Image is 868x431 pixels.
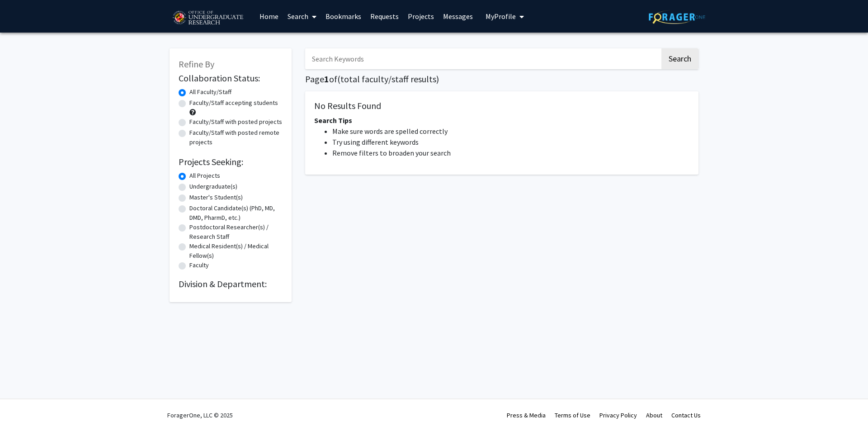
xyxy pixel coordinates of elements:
span: My Profile [486,12,516,21]
a: Terms of Use [555,411,590,419]
label: Medical Resident(s) / Medical Fellow(s) [189,242,283,260]
nav: Page navigation [305,184,698,204]
a: About [646,411,662,419]
a: Press & Media [507,411,546,419]
label: Faculty/Staff with posted projects [189,117,282,127]
span: Search Tips [314,116,352,125]
label: Faculty [189,260,209,270]
div: ForagerOne, LLC © 2025 [167,399,233,431]
a: Requests [366,0,403,32]
h2: Projects Seeking: [179,156,283,167]
h1: Page of ( total faculty/staff results) [305,74,698,85]
li: Make sure words are spelled correctly [332,126,689,137]
label: All Faculty/Staff [189,87,231,97]
a: Search [283,0,321,32]
span: Refine By [179,58,214,70]
a: Messages [439,0,477,32]
li: Try using different keywords [332,137,689,147]
iframe: Chat [830,390,861,424]
img: University of Maryland Logo [170,7,246,29]
h2: Collaboration Status: [179,73,283,84]
img: ForagerOne Logo [649,10,705,24]
a: Projects [403,0,439,32]
label: All Projects [189,171,220,180]
h5: No Results Found [314,100,689,111]
label: Doctoral Candidate(s) (PhD, MD, DMD, PharmD, etc.) [189,204,283,223]
label: Faculty/Staff accepting students [189,98,278,108]
a: Home [255,0,283,32]
a: Privacy Policy [599,411,637,419]
a: Contact Us [671,411,701,419]
a: Bookmarks [321,0,366,32]
label: Master's Student(s) [189,193,243,202]
span: 1 [324,73,329,85]
label: Faculty/Staff with posted remote projects [189,128,283,147]
label: Postdoctoral Researcher(s) / Research Staff [189,223,283,242]
input: Search Keywords [305,48,660,69]
button: Search [661,48,698,69]
li: Remove filters to broaden your search [332,147,689,158]
h2: Division & Department: [179,279,283,289]
label: Undergraduate(s) [189,182,237,191]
